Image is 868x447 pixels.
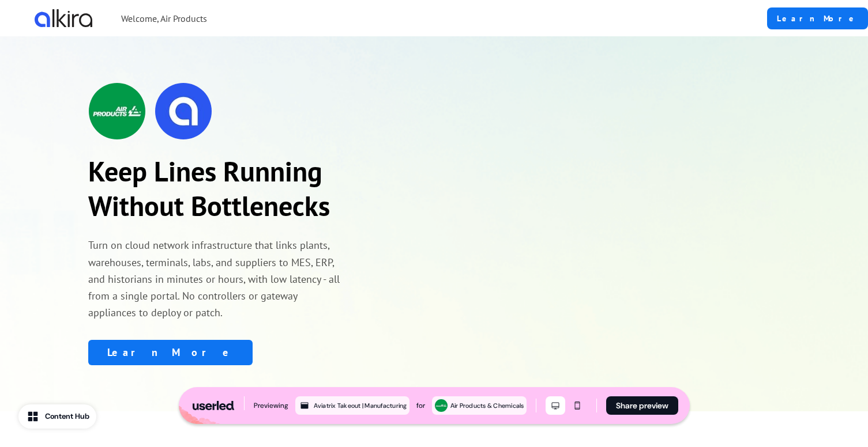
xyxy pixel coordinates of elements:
p: Turn on cloud network infrastructure that links plants, warehouses, terminals, labs, and supplier... [88,237,344,321]
p: Welcome, Air Products [121,12,207,25]
button: Share preview [606,396,678,415]
a: Learn More [88,340,253,365]
div: Air Products & Chemicals [450,400,524,411]
div: Content Hub [45,411,89,422]
button: Content Hub [18,404,96,429]
a: Learn More [767,7,868,29]
div: Aviatrix Takeout | Manufacturing [314,400,407,411]
div: Previewing [254,400,288,411]
button: Desktop mode [546,396,565,415]
button: Mobile mode [568,396,587,415]
p: Keep Lines Running Without Bottlenecks [88,154,344,223]
div: for [416,400,425,411]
